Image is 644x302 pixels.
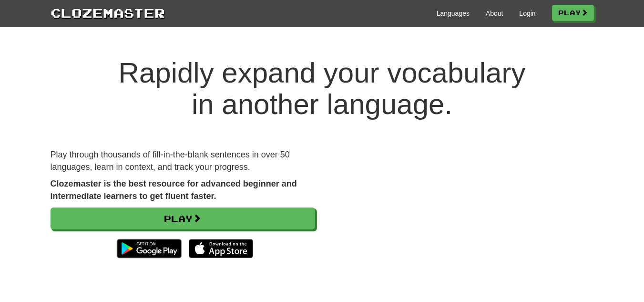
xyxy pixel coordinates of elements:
a: About [486,9,503,18]
a: Clozemaster [51,4,165,21]
img: Get it on Google Play [112,234,186,263]
a: Login [519,9,535,18]
strong: Clozemaster is the best resource for advanced beginner and intermediate learners to get fluent fa... [51,179,297,201]
a: Play [51,208,315,229]
a: Play [552,5,594,21]
p: Play through thousands of fill-in-the-blank sentences in over 50 languages, learn in context, and... [51,149,315,173]
img: Download_on_the_App_Store_Badge_US-UK_135x40-25178aeef6eb6b83b96f5f2d004eda3bffbb37122de64afbaef7... [189,239,253,258]
a: Languages [437,9,470,18]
